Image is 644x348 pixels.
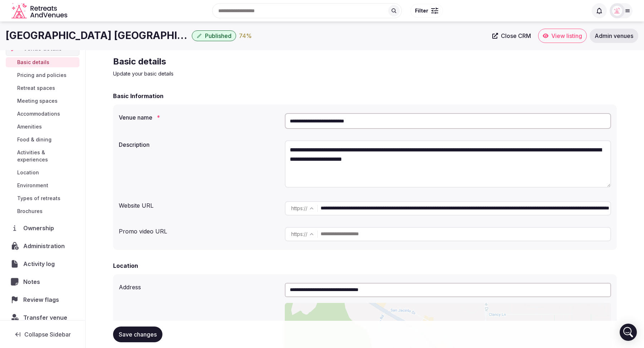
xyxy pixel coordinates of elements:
[6,135,79,145] a: Food & dining
[6,310,79,325] button: Transfer venue
[23,313,67,322] span: Transfer venue
[119,280,279,291] div: Address
[23,242,68,250] span: Administration
[205,32,231,39] span: Published
[17,84,55,92] span: Retreat spaces
[17,110,60,117] span: Accommodations
[6,168,79,178] a: Location
[17,149,77,163] span: Activities & experiences
[23,260,58,268] span: Activity log
[119,198,279,210] div: Website URL
[17,136,52,143] span: Food & dining
[24,331,71,338] span: Collapse Sidebar
[6,29,189,43] h1: [GEOGRAPHIC_DATA] [GEOGRAPHIC_DATA]
[620,324,637,341] div: Open Intercom Messenger
[6,221,79,236] a: Ownership
[23,224,57,232] span: Ownership
[488,29,535,43] a: Close CRM
[590,29,638,43] a: Admin venues
[6,180,79,190] a: Environment
[551,32,582,39] span: View listing
[6,122,79,132] a: Amenities
[6,327,79,342] button: Collapse Sidebar
[17,97,58,105] span: Meeting spaces
[113,70,353,77] p: Update your basic details
[6,193,79,203] a: Types of retreats
[6,256,79,271] a: Activity log
[6,57,79,67] a: Basic details
[11,3,69,19] svg: Retreats and Venues company logo
[23,295,62,304] span: Review flags
[17,169,39,176] span: Location
[595,32,633,39] span: Admin venues
[6,274,79,289] a: Notes
[501,32,531,39] span: Close CRM
[6,238,79,253] a: Administration
[11,3,69,19] a: Visit the homepage
[23,277,43,286] span: Notes
[415,7,428,14] span: Filter
[17,195,60,202] span: Types of retreats
[6,96,79,106] a: Meeting spaces
[6,109,79,119] a: Accommodations
[239,32,252,40] button: 74%
[113,261,138,270] h2: Location
[410,4,443,18] button: Filter
[119,115,279,120] label: Venue name
[17,123,42,130] span: Amenities
[17,59,49,66] span: Basic details
[17,208,43,215] span: Brochures
[113,327,162,342] button: Save changes
[612,6,622,16] img: Matt Grant Oakes
[6,70,79,80] a: Pricing and policies
[538,29,587,43] a: View listing
[17,182,48,189] span: Environment
[119,224,279,236] div: Promo video URL
[119,142,279,148] label: Description
[192,30,236,41] button: Published
[113,92,164,100] h2: Basic Information
[6,148,79,165] a: Activities & experiences
[6,83,79,93] a: Retreat spaces
[113,56,353,67] h2: Basic details
[239,32,252,40] div: 74 %
[17,72,67,79] span: Pricing and policies
[6,206,79,216] a: Brochures
[6,292,79,307] a: Review flags
[119,331,157,338] span: Save changes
